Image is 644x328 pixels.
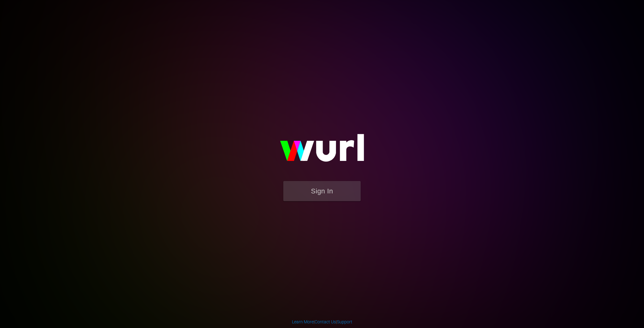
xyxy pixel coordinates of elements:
img: wurl-logo-on-black-223613ac3d8ba8fe6dc639794a292ebdb59501304c7dfd60c99c58986ef67473.svg [260,121,384,181]
a: Support [337,319,352,324]
a: Learn More [292,319,314,324]
a: Contact Us [315,319,336,324]
button: Sign In [283,181,361,201]
div: | | [292,319,352,325]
